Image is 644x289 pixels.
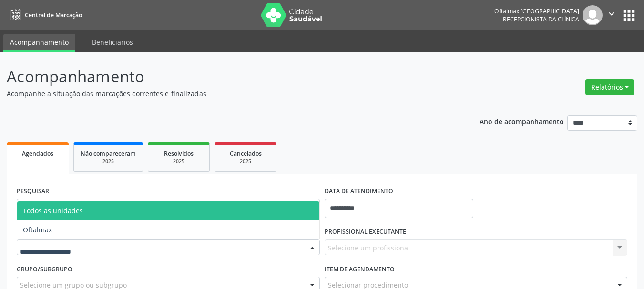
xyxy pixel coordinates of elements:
[325,262,395,277] label: Item de agendamento
[3,34,75,52] a: Acompanhamento
[81,149,136,158] span: Não compareceram
[7,65,448,89] p: Acompanhamento
[480,115,564,127] p: Ano de acompanhamento
[22,149,53,158] span: Agendados
[17,262,72,277] label: Grupo/Subgrupo
[503,15,579,23] span: Recepcionista da clínica
[7,89,448,99] p: Acompanhe a situação das marcações correntes e finalizadas
[25,11,82,19] span: Central de Marcação
[494,7,579,15] div: Oftalmax [GEOGRAPHIC_DATA]
[603,5,621,25] button: 
[81,158,136,165] div: 2025
[17,184,49,199] label: PESQUISAR
[23,206,83,215] span: Todos as unidades
[222,158,269,165] div: 2025
[164,149,194,158] span: Resolvidos
[606,9,617,19] i: 
[7,7,82,23] a: Central de Marcação
[155,158,203,165] div: 2025
[325,184,393,199] label: DATA DE ATENDIMENTO
[585,79,634,95] button: Relatórios
[621,7,637,24] button: apps
[325,225,406,239] label: PROFISSIONAL EXECUTANTE
[23,225,52,234] span: Oftalmax
[583,5,603,25] img: img
[230,149,262,158] span: Cancelados
[85,34,140,50] a: Beneficiários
